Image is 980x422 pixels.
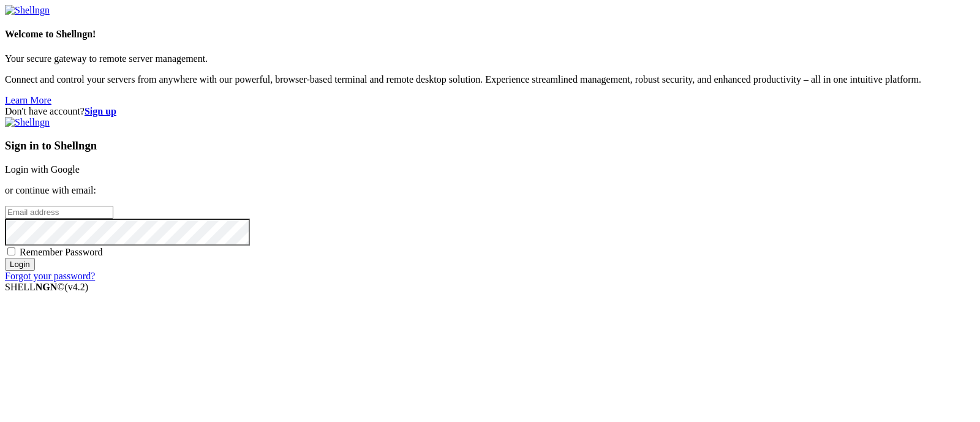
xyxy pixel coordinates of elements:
[5,53,975,64] p: Your secure gateway to remote server management.
[5,139,975,153] h3: Sign in to Shellngn
[5,117,50,128] img: Shellngn
[5,95,51,105] a: Learn More
[20,247,103,257] span: Remember Password
[5,5,50,16] img: Shellngn
[5,164,80,175] a: Login with Google
[5,258,35,271] input: Login
[5,271,95,281] a: Forgot your password?
[36,282,58,292] b: NGN
[5,206,113,219] input: Email address
[7,247,15,255] input: Remember Password
[5,106,975,117] div: Don't have account?
[5,282,88,292] span: SHELL ©
[5,29,975,40] h4: Welcome to Shellngn!
[5,185,975,196] p: or continue with email:
[5,74,975,85] p: Connect and control your servers from anywhere with our powerful, browser-based terminal and remo...
[85,106,116,116] a: Sign up
[65,282,89,292] span: 4.2.0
